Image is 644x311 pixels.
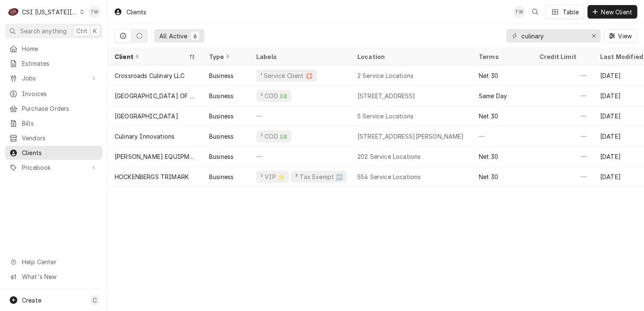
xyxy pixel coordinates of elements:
div: 554 Service Locations [357,172,421,181]
span: C [93,296,97,305]
div: Net 30 [479,172,498,181]
div: Business [209,71,233,80]
div: CSI [US_STATE][GEOGRAPHIC_DATA] [22,8,78,16]
div: Culinary Innovations [115,132,174,141]
div: Type [209,52,241,61]
div: [GEOGRAPHIC_DATA] OF [US_STATE][GEOGRAPHIC_DATA] [115,91,196,100]
span: K [93,27,97,35]
span: Home [22,44,98,53]
span: Create [22,297,41,304]
div: Location [357,52,465,61]
span: Jobs [22,74,86,83]
a: Clients [5,146,102,160]
button: View [604,29,637,43]
div: Business [209,152,233,161]
div: Table [563,8,579,16]
div: Business [209,172,233,181]
div: — [533,146,593,166]
span: Purchase Orders [22,104,98,113]
div: — [533,86,593,106]
div: TW [513,6,525,18]
div: Business [209,112,233,121]
a: Go to What's New [5,270,102,284]
span: Pricebook [22,163,86,172]
button: New Client [588,5,637,19]
div: Tori Warrick's Avatar [89,6,100,18]
div: ² COD 💵 [260,91,288,100]
a: Invoices [5,87,102,101]
button: Erase input [587,29,601,43]
a: Estimates [5,56,102,70]
span: Invoices [22,89,98,98]
div: Client [115,52,187,61]
span: New Client [599,8,634,16]
div: [PERSON_NAME] EQUIPMENT [115,152,196,161]
div: ¹ Service Client 🛟 [260,71,314,80]
div: — [472,126,533,146]
a: Purchase Orders [5,102,102,115]
div: ² VIP 🌟 [260,172,286,181]
a: Go to Help Center [5,255,102,269]
span: Ctrl [76,27,87,35]
span: Search anything [20,27,67,35]
div: Terms [479,52,524,61]
div: Business [209,132,233,141]
div: — [250,146,351,166]
div: Labels [256,52,344,61]
div: HOCKENBERGS TRIMARK [115,172,189,181]
input: Keyword search [521,29,585,43]
div: — [533,106,593,126]
div: Tori Warrick's Avatar [513,6,525,18]
span: Help Center [22,257,97,266]
div: Net 30 [479,71,498,80]
div: — [533,65,593,86]
span: Vendors [22,134,98,142]
div: CSI Kansas City's Avatar [8,6,19,18]
div: [STREET_ADDRESS][PERSON_NAME] [357,132,464,141]
div: TW [89,6,100,18]
span: What's New [22,272,97,281]
div: — [533,126,593,146]
div: [STREET_ADDRESS] [357,91,416,100]
div: Same Day [479,91,507,100]
button: Search anythingCtrlK [5,24,102,38]
div: All Active [159,32,188,40]
a: Bills [5,116,102,130]
button: Open search [529,5,542,19]
a: Go to Pricebook [5,161,102,174]
div: C [8,6,19,18]
span: Clients [22,148,98,157]
div: 202 Service Locations [357,152,421,161]
div: ³ Tax Exempt 🆓 [294,172,343,181]
div: 5 Service Locations [357,112,413,121]
div: — [250,106,351,126]
div: Credit Limit [539,52,585,61]
div: Net 30 [479,112,498,121]
div: Business [209,91,233,100]
span: Bills [22,119,98,128]
a: Go to Jobs [5,71,102,85]
div: ² COD 💵 [260,132,288,141]
a: Home [5,42,102,56]
a: Vendors [5,131,102,145]
div: [GEOGRAPHIC_DATA] [115,112,178,121]
div: Net 30 [479,152,498,161]
div: 6 [193,32,198,40]
span: Estimates [22,59,98,68]
div: — [533,166,593,187]
span: View [616,32,633,40]
div: 2 Service Locations [357,71,413,80]
div: Crossroads Culinary LLC [115,71,185,80]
